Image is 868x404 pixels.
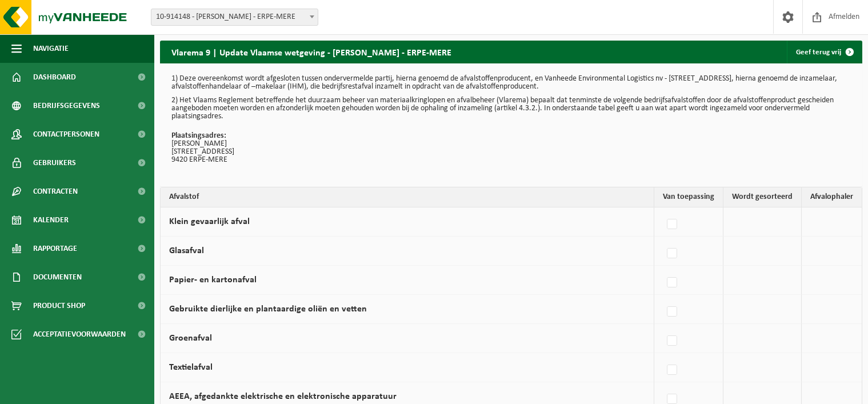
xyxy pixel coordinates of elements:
[169,363,213,372] label: Textielafval
[33,63,76,91] span: Dashboard
[169,275,257,285] label: Papier- en kartonafval
[171,97,851,121] p: 2) Het Vlaams Reglement betreffende het duurzaam beheer van materiaalkringlopen en afvalbeheer (V...
[33,263,82,291] span: Documenten
[33,320,126,349] span: Acceptatievoorwaarden
[169,334,212,343] label: Groenafval
[169,217,250,226] label: Klein gevaarlijk afval
[171,131,226,140] strong: Plaatsingsadres:
[33,291,85,320] span: Product Shop
[169,246,204,255] label: Glasafval
[33,91,100,120] span: Bedrijfsgegevens
[33,206,69,234] span: Kalender
[33,234,77,263] span: Rapportage
[169,305,367,314] label: Gebruikte dierlijke en plantaardige oliën en vetten
[151,9,318,26] span: 10-914148 - VEREECKEN BART - ERPE-MERE
[802,187,862,207] th: Afvalophaler
[171,75,851,91] p: 1) Deze overeenkomst wordt afgesloten tussen ondervermelde partij, hierna genoemd de afvalstoffen...
[654,187,723,207] th: Van toepassing
[169,392,397,401] label: AEEA, afgedankte elektrische en elektronische apparatuur
[33,177,78,206] span: Contracten
[33,120,99,149] span: Contactpersonen
[151,9,318,25] span: 10-914148 - VEREECKEN BART - ERPE-MERE
[171,132,851,164] p: [PERSON_NAME] [STREET_ADDRESS] 9420 ERPE-MERE
[33,149,76,177] span: Gebruikers
[160,41,463,63] h2: Vlarema 9 | Update Vlaamse wetgeving - [PERSON_NAME] - ERPE-MERE
[161,187,654,207] th: Afvalstof
[33,34,69,63] span: Navigatie
[787,41,861,63] a: Geef terug vrij
[723,187,802,207] th: Wordt gesorteerd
